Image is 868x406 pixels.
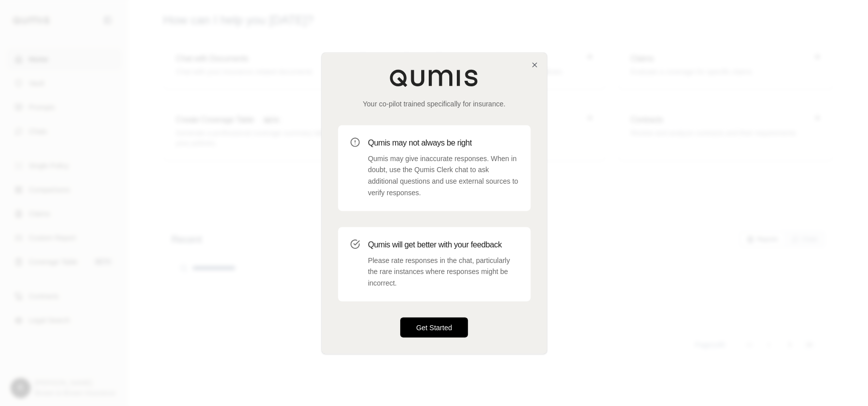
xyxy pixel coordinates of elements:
[338,99,531,109] p: Your co-pilot trained specifically for insurance.
[389,69,479,87] img: Qumis Logo
[368,239,518,251] h3: Qumis will get better with your feedback
[368,137,518,149] h3: Qumis may not always be right
[400,317,468,337] button: Get Started
[368,153,518,199] p: Qumis may give inaccurate responses. When in doubt, use the Qumis Clerk chat to ask additional qu...
[368,255,518,289] p: Please rate responses in the chat, particularly the rare instances where responses might be incor...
